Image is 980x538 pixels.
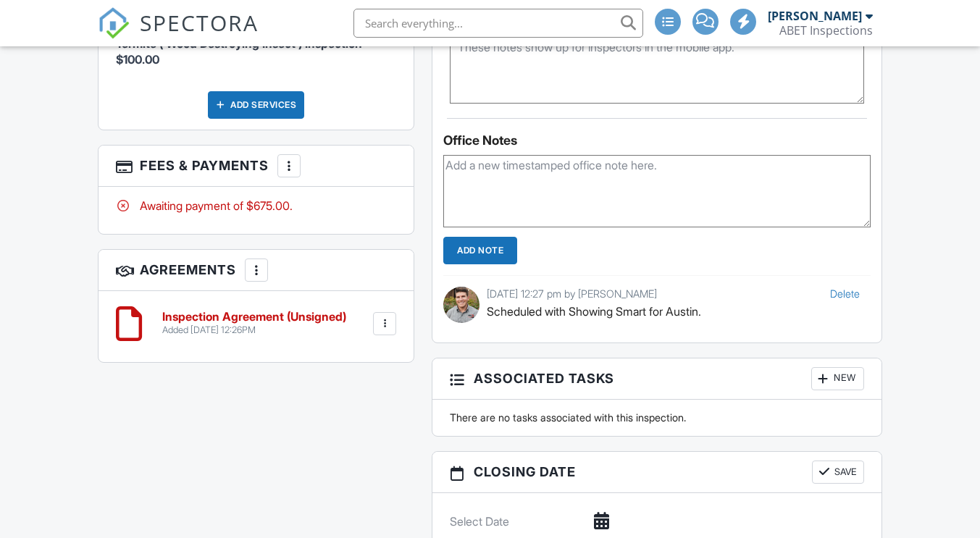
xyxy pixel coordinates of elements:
a: Delete [830,287,860,300]
div: [PERSON_NAME] [768,9,862,23]
div: Office Notes [443,133,870,148]
span: [DATE] 12:27 pm [487,287,561,300]
div: Add Services [208,91,304,119]
span: SPECTORA [140,7,259,38]
input: Search everything... [353,9,643,38]
div: Added [DATE] 12:26PM [162,324,346,336]
span: Associated Tasks [474,369,614,388]
a: SPECTORA [98,20,259,50]
img: austin_hs.png [443,287,479,323]
h6: Inspection Agreement (Unsigned) [162,311,346,324]
span: [PERSON_NAME] [578,287,657,300]
input: Add Note [443,237,517,264]
button: Save [812,461,864,484]
div: Awaiting payment of $675.00. [116,198,396,214]
span: Closing date [474,462,576,482]
div: ABET Inspections [779,23,873,38]
h3: Fees & Payments [99,146,414,187]
a: Inspection Agreement (Unsigned) Added [DATE] 12:26PM [162,311,346,336]
h3: Agreements [99,250,414,291]
div: There are no tasks associated with this inspection. [441,411,872,425]
div: New [811,367,864,390]
p: Scheduled with Showing Smart for Austin. [487,303,859,319]
img: The Best Home Inspection Software - Spectora [98,7,130,39]
span: by [564,287,575,300]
